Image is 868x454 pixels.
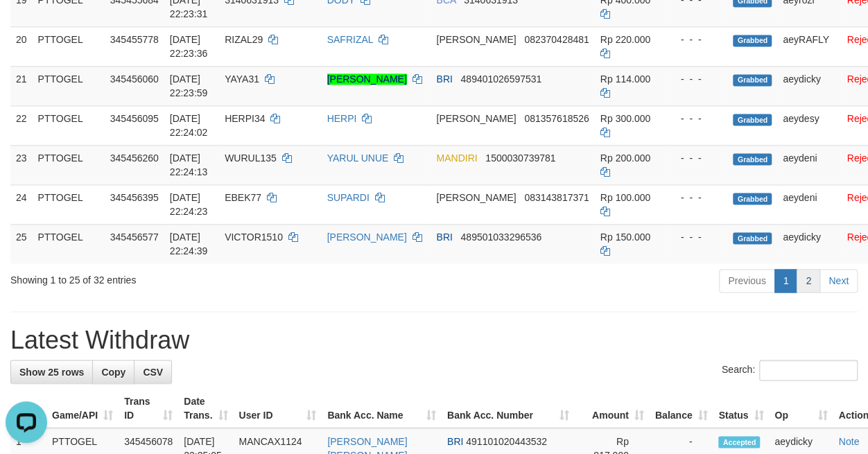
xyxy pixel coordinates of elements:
span: YAYA31 [225,73,259,85]
td: aeydeni [777,184,841,224]
span: [DATE] 22:24:13 [170,152,208,177]
span: 345456095 [110,113,159,124]
input: Search: [759,360,858,381]
th: ID: activate to sort column descending [10,388,46,428]
a: SUPARDI [327,192,370,203]
span: [PERSON_NAME] [436,34,516,45]
span: [PERSON_NAME] [436,113,516,124]
span: Grabbed [733,114,772,125]
span: VICTOR1510 [225,232,283,243]
a: 1 [774,269,798,293]
h1: Latest Withdraw [10,326,858,353]
th: Trans ID: activate to sort column ascending [119,388,178,428]
td: 25 [10,224,33,263]
span: Show 25 rows [19,366,84,377]
td: aeydicky [777,224,841,263]
th: Bank Acc. Number: activate to sort column ascending [442,388,575,428]
td: 23 [10,145,33,184]
span: Rp 114.000 [600,73,650,85]
td: 21 [10,66,33,105]
a: Note [839,435,860,446]
span: 345456395 [110,192,159,203]
span: [DATE] 22:24:23 [170,192,208,217]
div: Showing 1 to 25 of 32 entries [10,268,351,287]
span: Copy 489401026597531 to clipboard [460,73,541,85]
th: Bank Acc. Name: activate to sort column ascending [322,388,442,428]
label: Search: [722,360,858,381]
th: User ID: activate to sort column ascending [233,388,322,428]
span: Copy 489501033296536 to clipboard [460,232,541,243]
a: Previous [719,269,774,293]
td: aeydesy [777,105,841,145]
td: aeydeni [777,145,841,184]
span: EBEK77 [225,192,261,203]
td: 22 [10,105,33,145]
div: - - - [670,230,722,244]
span: [PERSON_NAME] [436,192,516,203]
div: - - - [670,112,722,125]
a: CSV [134,360,172,383]
span: BRI [436,232,452,243]
span: [DATE] 22:24:02 [170,113,208,138]
div: - - - [670,191,722,204]
td: aeyRAFLY [777,26,841,66]
td: 20 [10,26,33,66]
th: Date Trans.: activate to sort column ascending [178,388,233,428]
td: PTTOGEL [33,105,105,145]
span: Rp 200.000 [600,152,650,164]
span: RIZAL29 [225,34,263,45]
span: WURUL135 [225,152,277,164]
span: Rp 150.000 [600,232,650,243]
a: [PERSON_NAME] [327,232,407,243]
span: 345456260 [110,152,159,164]
span: Grabbed [733,232,772,244]
td: PTTOGEL [33,224,105,263]
span: BRI [436,73,452,85]
td: PTTOGEL [33,145,105,184]
span: Accepted [718,436,760,448]
span: Copy 491101020443532 to clipboard [466,435,547,446]
span: Copy 1500030739781 to clipboard [485,152,555,164]
span: [DATE] 22:24:39 [170,232,208,256]
div: - - - [670,33,722,46]
td: PTTOGEL [33,26,105,66]
div: - - - [670,151,722,165]
span: Grabbed [733,74,772,86]
span: Copy 083143817371 to clipboard [524,192,589,203]
a: Copy [92,360,134,383]
td: 24 [10,184,33,224]
a: YARUL UNUE [327,152,389,164]
span: Copy 082370428481 to clipboard [524,34,589,45]
span: MANDIRI [436,152,477,164]
th: Op: activate to sort column ascending [769,388,833,428]
span: BRI [447,435,463,446]
span: CSV [143,366,163,377]
span: 345456060 [110,73,159,85]
td: PTTOGEL [33,184,105,224]
td: PTTOGEL [33,66,105,105]
a: Next [819,269,858,293]
button: Open LiveChat chat widget [6,6,47,47]
a: 2 [797,269,820,293]
th: Balance: activate to sort column ascending [650,388,713,428]
span: Rp 220.000 [600,34,650,45]
a: SAFRIZAL [327,34,373,45]
a: HERPI [327,113,357,124]
span: Grabbed [733,153,772,165]
td: aeydicky [777,66,841,105]
span: Copy [101,366,125,377]
span: 345456577 [110,232,159,243]
span: 345455778 [110,34,159,45]
a: Show 25 rows [10,360,93,383]
span: Rp 300.000 [600,113,650,124]
div: - - - [670,72,722,86]
a: [PERSON_NAME] [327,73,407,85]
span: [DATE] 22:23:59 [170,73,208,98]
span: HERPI34 [225,113,265,124]
th: Status: activate to sort column ascending [713,388,769,428]
span: Grabbed [733,35,772,46]
th: Game/API: activate to sort column ascending [46,388,119,428]
span: Rp 100.000 [600,192,650,203]
span: [DATE] 22:23:36 [170,34,208,59]
span: Copy 081357618526 to clipboard [524,113,589,124]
